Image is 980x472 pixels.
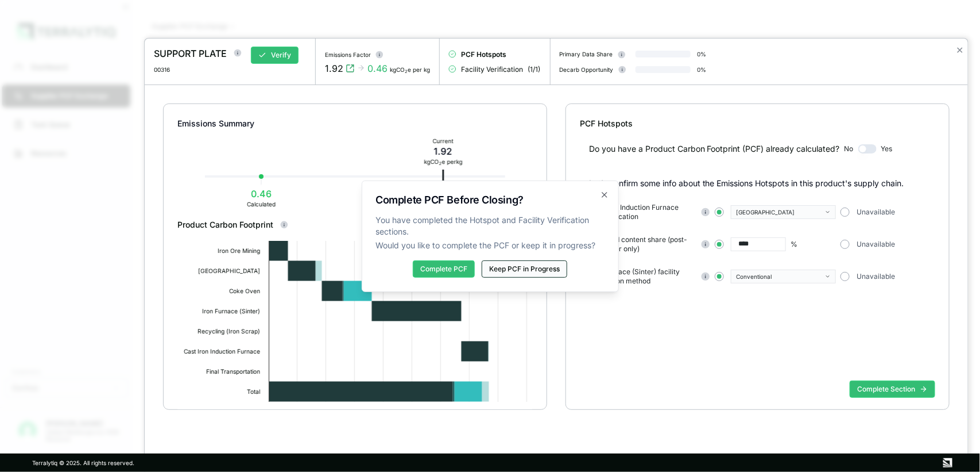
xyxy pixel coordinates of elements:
[376,240,605,251] span: Would you like to complete the PCF or keep it in progress?
[376,214,605,237] span: You have completed the Hotspot and Facility Verification sections.
[482,260,567,278] button: Keep PCF in Progress
[413,260,475,278] button: Complete PCF
[346,64,355,73] svg: View audit trail
[376,195,605,205] h2: Complete PCF Before Closing?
